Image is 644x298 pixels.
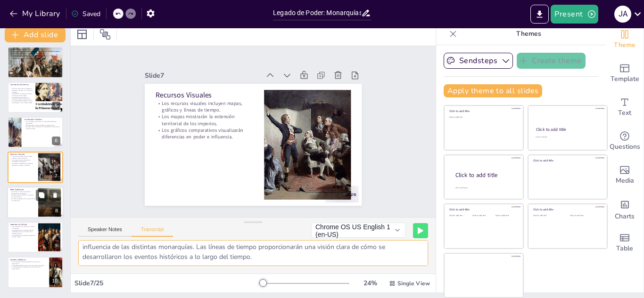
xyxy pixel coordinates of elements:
div: 9 [8,222,63,253]
div: 7 [8,152,63,183]
span: El Imperio Otomano fue un centro de comercio y cultura. [12,56,43,58]
p: El declive de las monarquías fue impulsado por revoluciones y cambios sociales. [24,126,60,129]
button: J A [614,5,631,24]
button: My Library [7,6,64,21]
button: Play [413,223,428,238]
button: Chrome OS US English 1 (en-US) [311,223,405,238]
p: Los recursos visuales incluyen mapas, gráficos y líneas de tiempo. [10,156,35,159]
p: Conexiones Dinásticas [10,83,33,86]
span: Charts [615,211,635,222]
p: El video complementará la información de las diapositivas. [10,198,35,201]
p: Los mapas mostrarán la extensión territorial de los imperios. [157,103,255,127]
div: Click to add body [455,186,515,189]
span: mperios como el Romano, Bizantino, Otomano, Español e Inca han dejado un legado. [12,51,60,53]
p: Las monarquías surgieron por la necesidad de liderazgo centralizado. [24,121,60,124]
span: Table [616,243,633,254]
div: 5 [8,82,63,113]
button: Present [551,5,598,24]
div: Click to add title [449,208,517,211]
div: Add ready made slides [606,56,644,90]
span: Text [618,108,631,118]
p: Los gráficos comparativos visualizarán diferencias en poder e influencia. [155,117,254,140]
p: Themes [461,23,596,45]
div: Click to add title [533,208,601,211]
span: El Imperio Romano influyó en el derecho y la arquitectura. [12,53,44,55]
div: Click to add text [570,215,600,217]
p: Los Habsburgo extendieron su influencia a través de matrimonios. [10,97,33,100]
span: Single View [397,280,430,287]
button: Apply theme to all slides [444,84,542,97]
div: Click to add text [449,215,471,217]
input: Insert title [273,6,361,20]
p: Las monarquías enfrentan desafíos de relevancia en democracias. [10,261,47,264]
div: Click to add text [536,136,598,138]
span: El Imperio Bizantino preservó el conocimiento clásico. [12,54,42,56]
button: Speaker Notes [78,226,132,237]
span: Template [611,74,639,84]
div: 6 [8,117,63,148]
p: Recursos Visuales [10,153,35,156]
p: La percepción pública de las monarquías está en evolución. [10,264,47,266]
span: Position [99,29,111,40]
div: Click to add text [472,215,494,217]
button: Add slide [5,27,66,42]
div: Slide 7 [151,60,266,81]
p: Los mapas mostrarán la extensión territorial de los imperios. [10,159,35,162]
p: Imperios Relevantes [10,48,60,51]
p: Se mantuvieron a través de alianzas y poder militar. [24,124,60,126]
div: 7 [52,172,60,180]
span: Theme [614,40,636,50]
p: Video Explicativo [10,188,35,191]
button: Create theme [517,53,586,69]
p: La presencia de las monarquías ha sido fundamental en la construcción de la identidad cultural. [10,229,35,234]
div: 9 [52,242,60,250]
p: Los gráficos comparativos visualizarán diferencias en poder e influencia. [10,163,35,166]
span: Questions [610,142,640,152]
div: 4 [8,47,63,78]
div: Click to add text [495,215,517,217]
p: Justificación Histórica [24,118,60,121]
strong: I [12,51,60,53]
p: Desafíos Modernos [10,258,47,261]
div: 4 [52,67,60,75]
span: El Imperio Español dejó una marca en [GEOGRAPHIC_DATA]. [12,58,45,60]
p: Los recursos visuales incluyen mapas, gráficos y líneas de tiempo. [158,90,256,113]
div: 24 % [359,279,381,288]
p: Recursos Visuales [159,80,257,100]
p: Las casas reales como los Borbones, Habsburgo y Windsor han influido en la política. [10,88,33,93]
div: Click to add title [533,159,601,162]
p: Se incluirá un video que resume la historia de las monarquías. [10,191,35,194]
p: El video mostrará cómo las monarquías han evolucionado. [10,194,35,197]
div: 10 [8,257,63,288]
div: 8 [52,207,61,215]
div: Get real-time input from your audience [606,124,644,158]
p: Importancia Cultural [10,223,35,226]
div: Click to add title [536,127,599,132]
div: Add text boxes [606,90,644,124]
div: Add images, graphics, shapes or video [606,158,644,192]
p: Los Borbones han estado marcados por alianzas matrimoniales. [10,93,33,96]
div: Saved [71,9,100,18]
div: 8 [7,186,64,218]
div: 10 [49,277,60,285]
textarea: Se utilizarán mapas, gráficos y líneas de tiempo para ilustrar la evolución de las monarquías y l... [78,240,428,266]
div: Add a table [606,226,644,260]
button: Delete Slide [50,189,61,201]
div: Layout [74,27,90,42]
div: 5 [52,102,60,110]
p: La familia [PERSON_NAME] ha tenido que adaptarse a los cambios sociales. [10,100,33,103]
div: Click to add text [533,215,563,217]
button: Sendsteps [444,53,513,69]
button: Export to PowerPoint [530,5,549,24]
p: Las monarquías han apoyado el desarrollo cultural y social. [10,234,35,238]
span: Media [616,176,634,186]
div: Click to add title [449,109,517,113]
div: Click to add title [455,171,516,179]
button: Transcript [132,226,173,237]
div: J A [614,6,631,23]
div: Slide 7 / 25 [74,279,259,288]
div: 6 [52,137,60,145]
p: La transparencia y modernización son claves para su supervivencia. [10,266,47,269]
div: Click to add text [449,116,517,119]
button: Duplicate Slide [36,189,47,201]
